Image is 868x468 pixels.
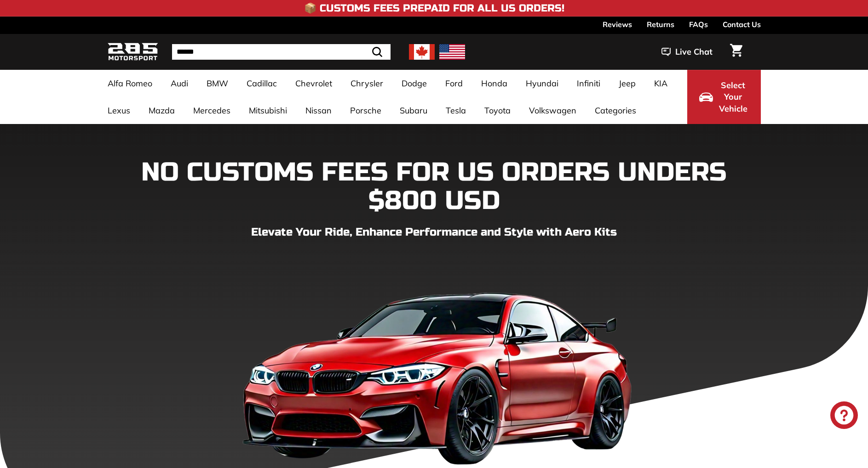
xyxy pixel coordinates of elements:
[341,70,392,97] a: Chrysler
[609,70,645,97] a: Jeep
[184,97,240,124] a: Mercedes
[437,97,475,124] a: Tesla
[828,401,861,431] inbox-online-store-chat: Shopify online store chat
[108,224,761,241] p: Elevate Your Ride, Enhance Performance and Style with Aero Kits
[240,97,296,124] a: Mitsubishi
[172,44,391,60] input: Search
[108,158,761,215] h1: NO CUSTOMS FEES FOR US ORDERS UNDERS $800 USD
[391,97,437,124] a: Subaru
[647,17,674,32] a: Returns
[603,17,632,32] a: Reviews
[586,97,645,124] a: Categories
[517,70,568,97] a: Hyundai
[568,70,609,97] a: Infiniti
[436,70,472,97] a: Ford
[108,41,158,63] img: Logo_285_Motorsport_areodynamics_components
[475,97,520,124] a: Toyota
[520,97,586,124] a: Volkswagen
[296,97,341,124] a: Nissan
[724,36,748,68] a: Cart
[687,70,761,124] button: Select Your Vehicle
[98,70,161,97] a: Alfa Romeo
[304,3,564,14] h4: 📦 Customs Fees Prepaid for All US Orders!
[392,70,436,97] a: Dodge
[723,17,761,32] a: Contact Us
[139,97,184,124] a: Mazda
[645,70,677,97] a: KIA
[689,17,708,32] a: FAQs
[650,40,724,63] button: Live Chat
[197,70,237,97] a: BMW
[472,70,517,97] a: Honda
[237,70,286,97] a: Cadillac
[341,97,391,124] a: Porsche
[675,46,713,58] span: Live Chat
[286,70,341,97] a: Chevrolet
[718,79,749,115] span: Select Your Vehicle
[98,97,139,124] a: Lexus
[161,70,197,97] a: Audi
